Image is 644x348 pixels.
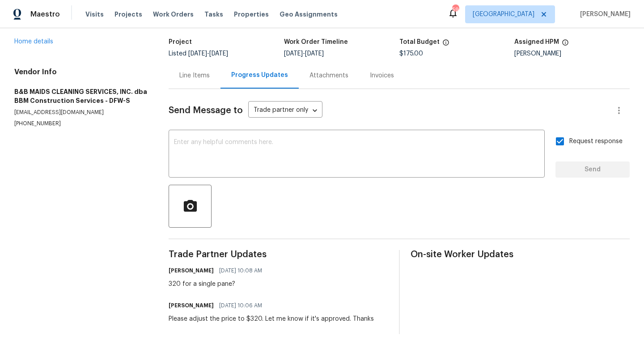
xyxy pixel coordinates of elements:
[576,10,631,19] span: [PERSON_NAME]
[179,71,210,80] div: Line Items
[452,5,458,14] div: 59
[248,103,322,118] div: Trade partner only
[14,120,147,127] p: [PHONE_NUMBER]
[234,10,269,19] span: Properties
[231,71,288,80] div: Progress Updates
[569,137,623,146] span: Request response
[204,11,223,17] span: Tasks
[169,280,267,289] div: 320 for a single pane?
[309,71,348,80] div: Attachments
[30,10,60,19] span: Maestro
[411,250,630,259] span: On-site Worker Updates
[188,51,207,57] span: [DATE]
[169,301,214,310] h6: [PERSON_NAME]
[370,71,394,80] div: Invoices
[399,51,423,57] span: $175.00
[219,266,262,275] span: [DATE] 10:08 AM
[114,10,142,19] span: Projects
[209,51,228,57] span: [DATE]
[562,39,569,51] span: The hpm assigned to this work order.
[169,250,388,259] span: Trade Partner Updates
[473,10,534,19] span: [GEOGRAPHIC_DATA]
[514,39,559,45] h5: Assigned HPM
[399,39,440,45] h5: Total Budget
[305,51,324,57] span: [DATE]
[219,301,262,310] span: [DATE] 10:06 AM
[14,38,53,45] a: Home details
[14,87,147,105] h5: B&B MAIDS CLEANING SERVICES, INC. dba BBM Construction Services - DFW-S
[442,39,449,51] span: The total cost of line items that have been proposed by Opendoor. This sum includes line items th...
[14,109,147,116] p: [EMAIL_ADDRESS][DOMAIN_NAME]
[280,10,338,19] span: Geo Assignments
[284,51,324,57] span: -
[14,68,147,76] h4: Vendor Info
[85,10,104,19] span: Visits
[169,51,228,57] span: Listed
[169,106,243,115] span: Send Message to
[169,266,214,275] h6: [PERSON_NAME]
[153,10,194,19] span: Work Orders
[514,51,630,57] div: [PERSON_NAME]
[188,51,228,57] span: -
[169,314,374,323] div: Please adjust the price to $320. Let me know if it's approved. Thanks
[169,39,192,45] h5: Project
[284,51,303,57] span: [DATE]
[284,39,348,45] h5: Work Order Timeline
